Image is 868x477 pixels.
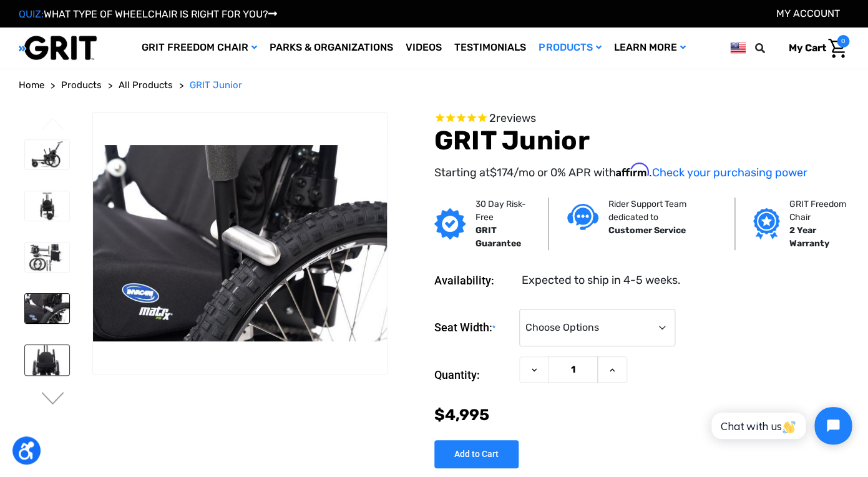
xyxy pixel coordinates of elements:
a: Testimonials [448,28,532,68]
img: GRIT Junior: close up of child-sized GRIT wheelchair with Invacare Matrx seat, levers, and wheels [25,294,69,323]
a: Products [61,78,102,93]
label: Quantity: [434,356,513,394]
a: Learn More [607,28,691,68]
label: Seat Width: [434,309,513,347]
h1: GRIT Junior [434,125,849,156]
a: GRIT Freedom Chair [135,28,263,68]
strong: GRIT Guarantee [475,225,521,249]
nav: Breadcrumb [19,78,849,93]
img: GRIT Junior: close up of child-sized GRIT wheelchair with Invacare Matrx seat, levers, and wheels [93,145,387,341]
p: Starting at /mo or 0% APR with . [434,163,849,181]
span: Rated 5.0 out of 5 stars 2 reviews [434,112,849,126]
span: Home [19,79,44,91]
span: All Products [119,79,173,91]
button: Go to slide 3 of 3 [40,118,66,133]
a: Check your purchasing power - Learn more about Affirm Financing (opens in modal) [652,166,807,179]
span: Affirm [616,163,649,177]
img: GRIT Junior: GRIT Freedom Chair all terrain wheelchair engineered specifically for kids [25,140,69,169]
img: GRIT Guarantee [434,208,466,239]
span: 2 reviews [489,111,536,125]
span: Products [61,79,102,91]
span: QUIZ: [19,8,44,20]
img: GRIT Junior: disassembled child-specific GRIT Freedom Chair model with seatback, push handles, fo... [25,243,69,272]
iframe: Tidio Chat [698,396,862,455]
a: Account [776,8,840,19]
strong: 2 Year Warranty [789,225,829,249]
span: GRIT Junior [190,79,242,91]
a: All Products [119,78,173,93]
a: GRIT Junior [190,78,242,93]
span: My Cart [789,42,826,54]
img: Cart [828,39,846,58]
a: Home [19,78,44,93]
a: Videos [399,28,448,68]
img: GRIT Junior: front view of kid-sized model of GRIT Freedom Chair all terrain wheelchair [25,191,69,221]
img: Grit freedom [753,208,779,239]
dd: Expected to ship in 4-5 weeks. [522,272,681,289]
a: QUIZ:WHAT TYPE OF WHEELCHAIR IS RIGHT FOR YOU? [19,8,277,20]
dt: Availability: [434,272,513,289]
span: 0 [837,35,849,48]
img: us.png [730,40,746,56]
img: GRIT All-Terrain Wheelchair and Mobility Equipment [19,35,97,61]
input: Search [761,35,779,61]
span: reviews [496,111,536,125]
input: Add to Cart [434,440,519,468]
button: Go to slide 2 of 3 [40,392,66,407]
p: Rider Support Team dedicated to [608,198,715,224]
p: 30 Day Risk-Free [475,198,530,224]
p: GRIT Freedom Chair [789,198,854,224]
a: Cart with 0 items [779,35,849,61]
strong: Customer Service [608,225,686,236]
a: Products [532,28,607,68]
img: GRIT Junior: close up front view of pediatric GRIT wheelchair with Invacare Matrx seat, levers, m... [25,345,69,374]
span: $174 [490,166,514,179]
img: Customer service [567,204,598,229]
a: Parks & Organizations [263,28,399,68]
span: $4,995 [434,406,489,424]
